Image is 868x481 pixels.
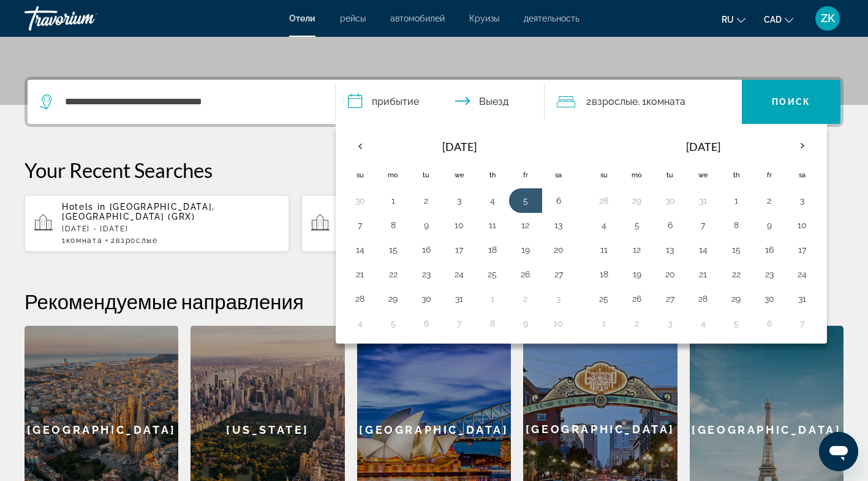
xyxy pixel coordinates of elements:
[377,132,542,161] th: [DATE]
[594,290,614,307] button: Day 25
[594,266,614,283] button: Day 18
[483,290,502,307] button: Day 1
[693,217,713,234] button: Day 7
[660,192,680,209] button: Day 30
[516,241,535,258] button: Day 19
[594,241,614,258] button: Day 11
[726,290,746,307] button: Day 29
[786,132,819,160] button: Next month
[742,80,840,124] button: Поиск
[660,217,680,234] button: Day 6
[25,289,843,314] h2: Рекомендуемые направления
[417,266,436,283] button: Day 23
[621,132,786,161] th: [DATE]
[450,290,469,307] button: Day 31
[594,217,614,234] button: Day 4
[793,290,812,307] button: Day 31
[549,315,568,332] button: Day 10
[516,290,535,307] button: Day 2
[62,225,279,233] p: [DATE] - [DATE]
[524,13,579,23] a: деятельность
[627,192,647,209] button: Day 29
[693,192,713,209] button: Day 31
[336,80,545,124] button: Check in and out dates
[390,13,445,23] span: автомобилей
[627,315,647,332] button: Day 2
[760,241,779,258] button: Day 16
[586,93,638,110] span: 2
[549,266,568,283] button: Day 27
[592,96,638,107] span: Взрослые
[469,13,499,23] a: Круизы
[545,80,742,124] button: Travelers: 2 adults, 0 children
[646,96,685,107] span: Комната
[660,315,680,332] button: Day 3
[594,192,614,209] button: Day 28
[350,217,370,234] button: Day 7
[340,13,366,23] a: рейсы
[693,266,713,283] button: Day 21
[726,241,746,258] button: Day 15
[627,290,647,307] button: Day 26
[793,217,812,234] button: Day 10
[116,236,157,245] span: Взрослые
[549,290,568,307] button: Day 3
[383,241,403,258] button: Day 15
[350,290,370,307] button: Day 28
[450,241,469,258] button: Day 17
[417,315,436,332] button: Day 6
[760,192,779,209] button: Day 2
[722,10,745,28] button: Change language
[483,266,502,283] button: Day 25
[693,290,713,307] button: Day 28
[350,315,370,332] button: Day 4
[772,97,810,107] span: Поиск
[760,217,779,234] button: Day 9
[812,6,843,31] button: User Menu
[483,315,502,332] button: Day 8
[549,192,568,209] button: Day 6
[516,315,535,332] button: Day 9
[62,236,102,245] span: 1
[793,266,812,283] button: Day 24
[450,192,469,209] button: Day 3
[350,241,370,258] button: Day 14
[764,10,793,28] button: Change currency
[760,290,779,307] button: Day 30
[417,192,436,209] button: Day 2
[549,217,568,234] button: Day 13
[289,13,315,23] a: Отели
[594,315,614,332] button: Day 1
[62,202,106,212] span: Hotels in
[821,12,835,25] span: ZK
[726,217,746,234] button: Day 8
[760,266,779,283] button: Day 23
[660,266,680,283] button: Day 20
[483,192,502,209] button: Day 4
[383,217,403,234] button: Day 8
[760,315,779,332] button: Day 6
[417,241,436,258] button: Day 16
[764,15,782,25] span: CAD
[627,266,647,283] button: Day 19
[417,290,436,307] button: Day 30
[111,236,157,245] span: 2
[726,315,746,332] button: Day 5
[383,266,403,283] button: Day 22
[383,290,403,307] button: Day 29
[549,241,568,258] button: Day 20
[693,315,713,332] button: Day 4
[350,266,370,283] button: Day 21
[25,2,147,34] a: Travorium
[25,158,843,182] p: Your Recent Searches
[516,192,535,209] button: Day 5
[793,315,812,332] button: Day 7
[66,236,103,245] span: Комната
[350,192,370,209] button: Day 30
[417,217,436,234] button: Day 9
[450,315,469,332] button: Day 7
